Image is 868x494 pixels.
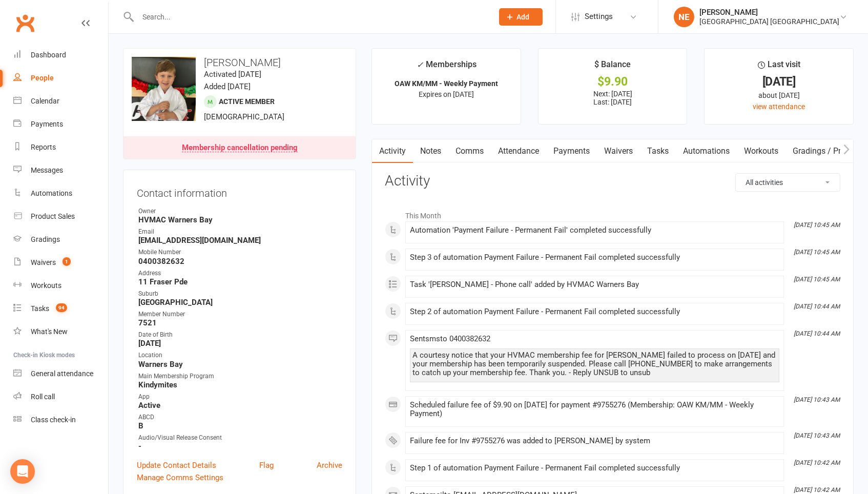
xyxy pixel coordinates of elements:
div: Step 1 of automation Payment Failure - Permanent Fail completed successfully [410,464,779,472]
div: Step 3 of automation Payment Failure - Permanent Fail completed successfully [410,253,779,262]
div: Messages [31,166,63,174]
div: Reports [31,143,56,151]
i: [DATE] 10:45 AM [794,249,840,256]
a: Calendar [13,90,108,113]
span: [DEMOGRAPHIC_DATA] [204,112,284,121]
div: Open Intercom Messenger [10,459,35,484]
strong: B [138,421,342,430]
span: Active member [219,97,275,106]
a: Product Sales [13,205,108,228]
strong: OAW KM/MM - Weekly Payment [395,79,498,88]
div: Address [138,269,342,278]
a: People [13,67,108,90]
a: view attendance [753,102,805,111]
div: Product Sales [31,212,75,220]
div: Workouts [31,281,61,290]
div: Member Number [138,310,342,319]
a: Clubworx [12,10,38,36]
div: Scheduled failure fee of $9.90 on [DATE] for payment #9755276 (Membership: OAW KM/MM - Weekly Pay... [410,401,779,418]
a: Waivers [597,139,640,163]
a: Roll call [13,385,108,408]
div: Step 2 of automation Payment Failure - Permanent Fail completed successfully [410,307,779,316]
div: Waivers [31,258,56,266]
div: Payments [31,120,63,128]
i: [DATE] 10:43 AM [794,396,840,403]
a: What's New [13,320,108,343]
i: [DATE] 10:42 AM [794,486,840,493]
img: image1732793149.png [132,57,196,121]
a: Dashboard [13,44,108,67]
div: Location [138,351,342,360]
div: [GEOGRAPHIC_DATA] [GEOGRAPHIC_DATA] [699,17,839,26]
div: People [31,74,54,82]
div: [DATE] [714,76,844,87]
span: Settings [585,5,613,28]
div: Tasks [31,304,49,313]
i: [DATE] 10:42 AM [794,459,840,466]
div: NE [674,7,694,27]
strong: [GEOGRAPHIC_DATA] [138,298,342,307]
div: Roll call [31,393,55,401]
i: [DATE] 10:45 AM [794,221,840,229]
span: Expires on [DATE] [419,90,474,98]
a: Activity [372,139,413,163]
a: Messages [13,159,108,182]
strong: HVMAC Warners Bay [138,215,342,224]
a: Comms [448,139,491,163]
a: Update Contact Details [137,459,216,471]
div: Main Membership Program [138,372,342,381]
a: Reports [13,136,108,159]
a: Archive [317,459,342,471]
time: Added [DATE] [204,82,251,91]
div: Automation 'Payment Failure - Permanent Fail' completed successfully [410,226,779,235]
a: Attendance [491,139,546,163]
a: General attendance kiosk mode [13,362,108,385]
div: $9.90 [548,76,678,87]
input: Search... [135,10,486,24]
span: Sent sms to 0400382632 [410,334,490,343]
div: Failure fee for Inv #9755276 was added to [PERSON_NAME] by system [410,437,779,445]
strong: 11 Fraser Pde [138,277,342,286]
a: Payments [546,139,597,163]
a: Manage Comms Settings [137,471,223,484]
div: A courtesy notice that your HVMAC membership fee for [PERSON_NAME] failed to process on [DATE] an... [412,351,777,377]
div: Class check-in [31,416,76,424]
a: Waivers 1 [13,251,108,274]
a: Tasks 94 [13,297,108,320]
a: Payments [13,113,108,136]
i: [DATE] 10:44 AM [794,330,840,337]
div: Mobile Number [138,248,342,257]
a: Workouts [13,274,108,297]
a: Tasks [640,139,676,163]
strong: [DATE] [138,339,342,348]
strong: 7521 [138,318,342,327]
div: [PERSON_NAME] [699,8,839,17]
li: This Month [385,205,840,221]
div: Task '[PERSON_NAME] - Phone call' added by HVMAC Warners Bay [410,280,779,289]
div: App [138,392,342,402]
strong: - [138,442,342,451]
strong: [EMAIL_ADDRESS][DOMAIN_NAME] [138,236,342,245]
i: [DATE] 10:43 AM [794,432,840,439]
span: 94 [56,303,67,312]
a: Gradings [13,228,108,251]
span: 1 [63,257,71,266]
div: Date of Birth [138,330,342,340]
button: Add [499,8,543,26]
h3: [PERSON_NAME] [132,57,347,68]
h3: Activity [385,173,840,189]
i: [DATE] 10:44 AM [794,303,840,310]
h3: Contact information [137,183,342,199]
a: Automations [13,182,108,205]
div: Last visit [758,58,800,76]
div: General attendance [31,369,93,378]
div: Suburb [138,289,342,299]
strong: Kindymites [138,380,342,389]
span: Add [517,13,530,21]
div: Owner [138,207,342,216]
p: Next: [DATE] Last: [DATE] [548,90,678,106]
div: about [DATE] [714,90,844,101]
div: Email [138,227,342,237]
a: Notes [413,139,448,163]
strong: Warners Bay [138,360,342,369]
